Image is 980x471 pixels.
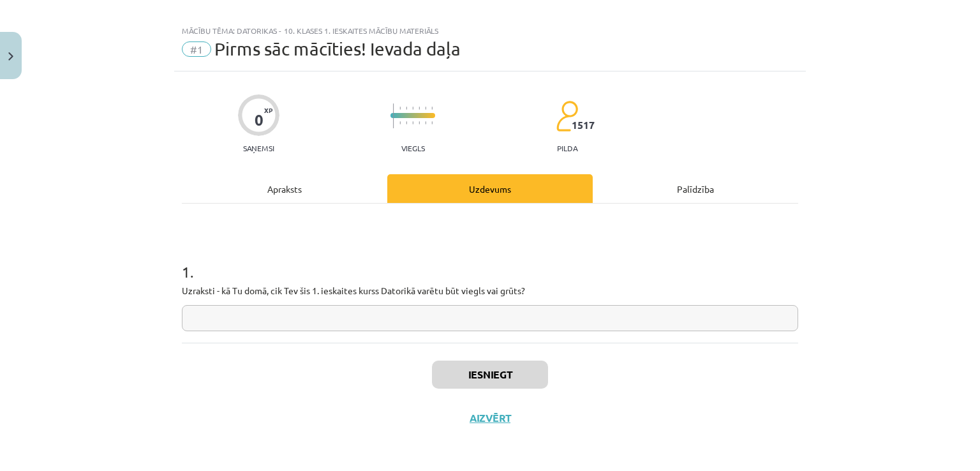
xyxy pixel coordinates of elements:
img: icon-short-line-57e1e144782c952c97e751825c79c345078a6d821885a25fce030b3d8c18986b.svg [412,107,413,110]
h1: 1 . [182,241,798,280]
button: Aizvērt [466,412,514,424]
img: icon-close-lesson-0947bae3869378f0d4975bcd49f059093ad1ed9edebbc8119c70593378902aed.svg [8,52,13,61]
img: icon-long-line-d9ea69661e0d244f92f715978eff75569469978d946b2353a9bb055b3ed8787d.svg [393,103,394,128]
span: Pirms sāc mācīties! Ievada daļa [214,38,461,59]
span: #1 [182,41,211,57]
p: Saņemsi [238,144,279,153]
img: icon-short-line-57e1e144782c952c97e751825c79c345078a6d821885a25fce030b3d8c18986b.svg [431,107,433,110]
img: icon-short-line-57e1e144782c952c97e751825c79c345078a6d821885a25fce030b3d8c18986b.svg [425,121,426,124]
img: icon-short-line-57e1e144782c952c97e751825c79c345078a6d821885a25fce030b3d8c18986b.svg [399,121,401,124]
div: Apraksts [182,174,387,203]
div: Mācību tēma: Datorikas - 10. klases 1. ieskaites mācību materiāls [182,26,798,35]
img: icon-short-line-57e1e144782c952c97e751825c79c345078a6d821885a25fce030b3d8c18986b.svg [419,107,420,110]
img: students-c634bb4e5e11cddfef0936a35e636f08e4e9abd3cc4e673bd6f9a4125e45ecb1.svg [556,100,578,132]
div: 0 [255,111,264,129]
img: icon-short-line-57e1e144782c952c97e751825c79c345078a6d821885a25fce030b3d8c18986b.svg [425,107,426,110]
img: icon-short-line-57e1e144782c952c97e751825c79c345078a6d821885a25fce030b3d8c18986b.svg [419,121,420,124]
div: Uzdevums [387,174,593,203]
p: pilda [557,144,577,153]
p: Uzraksti - kā Tu domā, cik Tev šis 1. ieskaites kurss Datorikā varētu būt viegls vai grūts? [182,284,798,297]
img: icon-short-line-57e1e144782c952c97e751825c79c345078a6d821885a25fce030b3d8c18986b.svg [399,107,401,110]
span: XP [264,107,272,114]
div: Palīdzība [593,174,798,203]
p: Viegls [401,144,425,153]
img: icon-short-line-57e1e144782c952c97e751825c79c345078a6d821885a25fce030b3d8c18986b.svg [412,121,413,124]
button: Iesniegt [432,361,548,389]
img: icon-short-line-57e1e144782c952c97e751825c79c345078a6d821885a25fce030b3d8c18986b.svg [406,107,407,110]
span: 1517 [572,119,595,131]
img: icon-short-line-57e1e144782c952c97e751825c79c345078a6d821885a25fce030b3d8c18986b.svg [431,121,433,124]
img: icon-short-line-57e1e144782c952c97e751825c79c345078a6d821885a25fce030b3d8c18986b.svg [406,121,407,124]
